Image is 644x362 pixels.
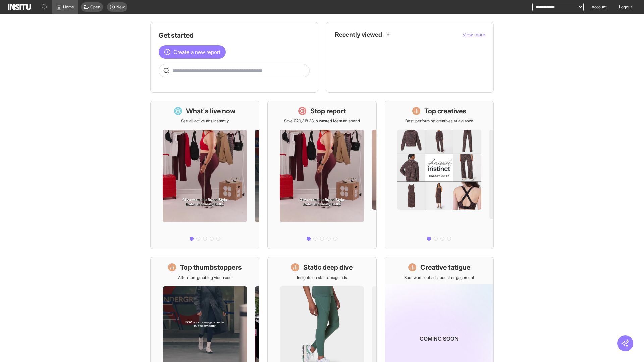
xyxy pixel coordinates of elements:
[63,4,74,10] span: Home
[180,263,242,272] h1: Top thumbstoppers
[178,275,231,280] p: Attention-grabbing video ads
[463,31,485,38] button: View more
[405,118,473,124] p: Best-performing creatives at a glance
[8,4,31,10] img: Logo
[297,275,347,280] p: Insights on static image ads
[159,31,310,40] h1: Get started
[159,45,226,59] button: Create a new report
[424,106,466,116] h1: Top creatives
[310,106,346,116] h1: Stop report
[173,48,220,56] span: Create a new report
[385,101,494,249] a: Top creativesBest-performing creatives at a glance
[90,4,100,10] span: Open
[463,32,485,37] span: View more
[186,106,236,116] h1: What's live now
[116,4,125,10] span: New
[267,101,376,249] a: Stop reportSave £20,318.33 in wasted Meta ad spend
[303,263,353,272] h1: Static deep dive
[150,101,259,249] a: What's live nowSee all active ads instantly
[181,118,229,124] p: See all active ads instantly
[284,118,360,124] p: Save £20,318.33 in wasted Meta ad spend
